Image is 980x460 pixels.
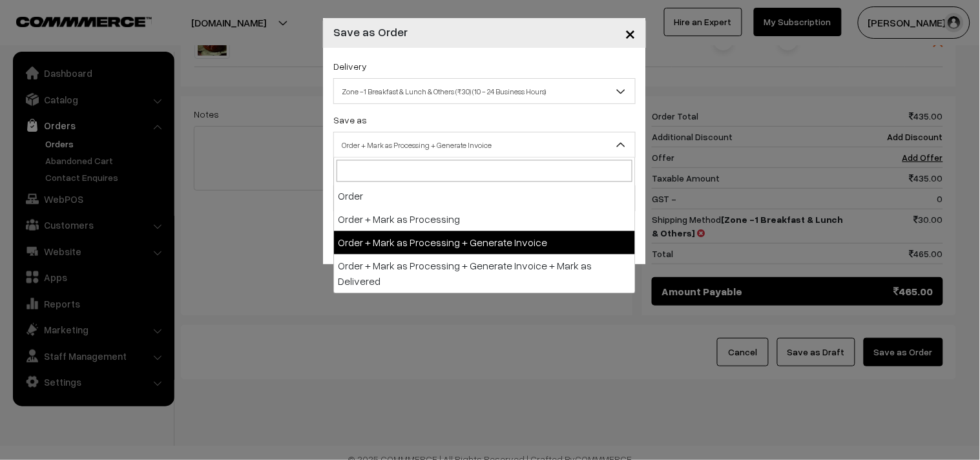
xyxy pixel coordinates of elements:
[334,255,635,293] li: Order + Mark as Processing + Generate Invoice + Mark as Delivered
[334,185,635,208] li: Order
[334,134,635,156] span: Order + Mark as Processing + Generate Invoice
[333,113,367,127] label: Save as
[333,132,636,158] span: Order + Mark as Processing + Generate Invoice
[333,23,408,41] h4: Save as Order
[334,208,635,231] li: Order + Mark as Processing
[333,78,636,104] span: Zone -1 Breakfast & Lunch & Others (₹30) (10 - 24 Business Hours)
[334,231,635,255] li: Order + Mark as Processing + Generate Invoice
[333,59,367,73] label: Delivery
[625,21,636,45] span: ×
[334,80,635,103] span: Zone -1 Breakfast & Lunch & Others (₹30) (10 - 24 Business Hours)
[614,13,646,53] button: Close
